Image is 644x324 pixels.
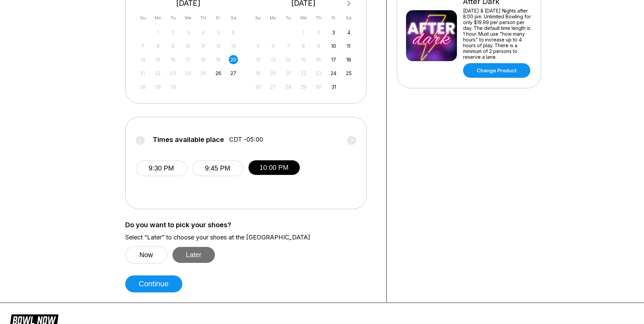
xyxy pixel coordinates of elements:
div: Su [254,13,263,22]
div: Choose Saturday, September 27th, 2025 [229,69,238,78]
div: Choose Friday, October 17th, 2025 [329,55,338,64]
div: Choose Friday, October 31st, 2025 [329,82,338,91]
button: 10:00 PM [249,160,300,175]
button: 9:30 PM [136,160,187,176]
div: Not available Sunday, October 12th, 2025 [254,55,263,64]
div: Not available Tuesday, October 21st, 2025 [284,69,293,78]
div: Not available Monday, October 13th, 2025 [269,55,278,64]
div: Not available Thursday, September 11th, 2025 [199,41,208,51]
a: Change Product [463,63,530,78]
div: Not available Sunday, October 19th, 2025 [254,69,263,78]
div: Not available Wednesday, October 22nd, 2025 [299,69,308,78]
div: Not available Wednesday, September 10th, 2025 [184,41,193,51]
div: Not available Thursday, October 16th, 2025 [314,55,323,64]
div: Sa [229,13,238,22]
div: Not available Sunday, October 26th, 2025 [254,82,263,91]
div: Th [199,13,208,22]
div: Not available Tuesday, September 23rd, 2025 [168,69,178,78]
div: Not available Sunday, September 7th, 2025 [138,41,147,51]
div: Not available Thursday, October 23rd, 2025 [314,69,323,78]
div: Choose Saturday, September 20th, 2025 [229,55,238,64]
div: Tu [168,13,178,22]
div: Fr [329,13,338,22]
div: Su [138,13,147,22]
div: Not available Wednesday, September 24th, 2025 [184,69,193,78]
div: Choose Friday, September 26th, 2025 [214,69,223,78]
div: month 2025-09 [137,27,239,91]
button: 9:45 PM [192,160,243,176]
div: Not available Wednesday, September 17th, 2025 [184,55,193,64]
div: Not available Thursday, September 4th, 2025 [199,28,208,37]
div: Not available Monday, September 15th, 2025 [153,55,163,64]
div: We [184,13,193,22]
div: Not available Wednesday, September 3rd, 2025 [184,28,193,37]
div: Choose Saturday, October 25th, 2025 [344,69,353,78]
div: Not available Monday, October 20th, 2025 [269,69,278,78]
div: Not available Tuesday, September 30th, 2025 [168,82,178,91]
div: Not available Tuesday, September 16th, 2025 [168,55,178,64]
div: Not available Wednesday, October 29th, 2025 [299,82,308,91]
div: Not available Saturday, September 13th, 2025 [229,41,238,51]
div: Not available Thursday, September 18th, 2025 [199,55,208,64]
div: Not available Thursday, October 2nd, 2025 [314,28,323,37]
div: Not available Friday, September 5th, 2025 [214,28,223,37]
button: Later [172,247,215,263]
div: Choose Saturday, October 11th, 2025 [344,41,353,51]
button: Now [125,246,167,264]
div: Not available Thursday, October 30th, 2025 [314,82,323,91]
div: Sa [344,13,353,22]
div: Th [314,13,323,22]
div: month 2025-10 [253,27,354,91]
div: Not available Wednesday, October 1st, 2025 [299,28,308,37]
div: Fr [214,13,223,22]
div: Not available Monday, September 22nd, 2025 [153,69,163,78]
div: Not available Friday, September 12th, 2025 [214,41,223,51]
label: Select “Later” to choose your shoes at the [GEOGRAPHIC_DATA] [125,234,376,241]
div: Not available Friday, September 19th, 2025 [214,55,223,64]
div: Not available Tuesday, October 14th, 2025 [284,55,293,64]
label: Do you want to pick your shoes? [125,221,376,229]
div: Not available Tuesday, September 9th, 2025 [168,41,178,51]
div: Mo [269,13,278,22]
div: [DATE] & [DATE] Nights after 8:00 pm. Unlimited Bowling for only $19.99 per person per day. The d... [463,8,532,60]
div: Not available Thursday, October 9th, 2025 [314,41,323,51]
div: Not available Tuesday, September 2nd, 2025 [168,28,178,37]
div: Not available Monday, October 27th, 2025 [269,82,278,91]
span: Times available place [153,136,224,143]
div: Choose Saturday, October 4th, 2025 [344,28,353,37]
div: Not available Tuesday, October 7th, 2025 [284,41,293,51]
div: Not available Monday, October 6th, 2025 [269,41,278,51]
div: Not available Sunday, October 5th, 2025 [254,41,263,51]
span: CDT -05:00 [229,136,263,143]
div: Not available Monday, September 29th, 2025 [153,82,163,91]
div: Not available Tuesday, October 28th, 2025 [284,82,293,91]
div: We [299,13,308,22]
div: Not available Monday, September 1st, 2025 [153,28,163,37]
div: Choose Friday, October 24th, 2025 [329,69,338,78]
div: Not available Wednesday, October 15th, 2025 [299,55,308,64]
div: Not available Saturday, September 6th, 2025 [229,28,238,37]
div: Not available Sunday, September 21st, 2025 [138,69,147,78]
div: Tu [284,13,293,22]
div: Choose Friday, October 10th, 2025 [329,41,338,51]
div: Not available Thursday, September 25th, 2025 [199,69,208,78]
div: Not available Sunday, September 28th, 2025 [138,82,147,91]
img: After Dark [406,10,457,61]
div: Not available Monday, September 8th, 2025 [153,41,163,51]
div: Choose Saturday, October 18th, 2025 [344,55,353,64]
div: Mo [153,13,163,22]
div: Choose Friday, October 3rd, 2025 [329,28,338,37]
button: Continue [125,275,182,292]
div: Not available Sunday, September 14th, 2025 [138,55,147,64]
div: Not available Wednesday, October 8th, 2025 [299,41,308,51]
